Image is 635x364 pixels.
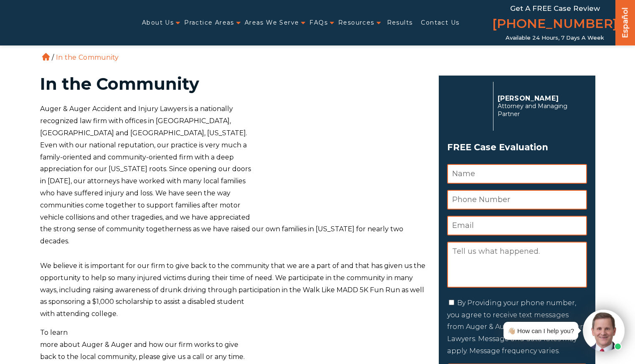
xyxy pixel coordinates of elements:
[42,53,50,61] a: Home
[447,299,586,355] label: By Providing your phone number, you agree to receive text messages from Auger & Auger Accident an...
[54,53,121,61] li: In the Community
[387,14,413,31] a: Results
[245,14,299,31] a: Areas We Serve
[447,164,587,184] input: Name
[447,190,587,210] input: Phone Number
[492,15,617,35] a: [PHONE_NUMBER]
[510,4,600,13] span: Get a FREE Case Review
[184,14,234,31] a: Practice Areas
[142,14,174,31] a: About Us
[421,14,459,31] a: Contact Us
[447,216,587,235] input: Email
[508,325,574,336] div: 👋🏼 How can I help you?
[338,14,374,31] a: Resources
[506,35,604,41] span: Available 24 Hours, 7 Days a Week
[5,15,109,30] img: Auger & Auger Accident and Injury Lawyers Logo
[583,310,625,351] img: Intaker widget Avatar
[309,14,328,31] a: FAQs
